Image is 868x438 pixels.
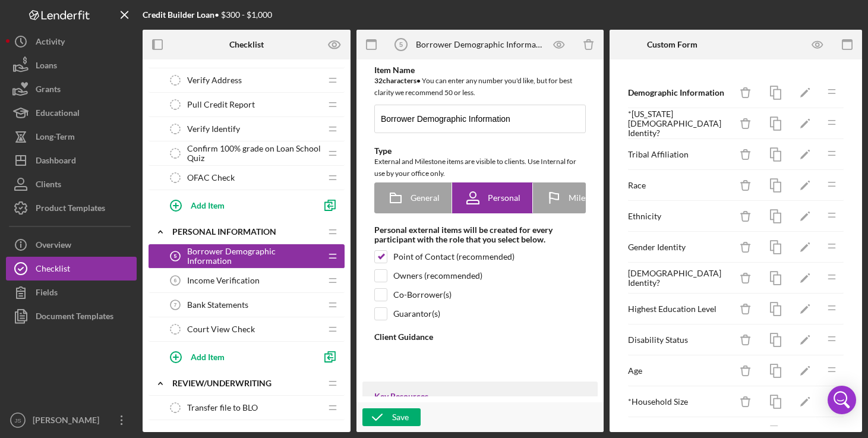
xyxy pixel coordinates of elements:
div: Grants [36,77,61,104]
button: JS[PERSON_NAME] [6,408,137,432]
div: Type [374,146,586,156]
div: Personal Information [172,227,321,237]
tspan: 6 [174,278,177,283]
div: * Household Size [628,397,731,407]
div: Owners (recommended) [393,271,482,281]
div: [PERSON_NAME] [30,408,107,435]
div: Product Templates [36,196,105,223]
div: Clients [36,172,61,199]
tspan: 5 [399,41,403,48]
div: • $300 - $1,000 [143,10,272,20]
span: General [411,193,440,203]
div: Overview [36,233,71,260]
button: Save [362,408,421,426]
button: Dashboard [6,149,137,172]
div: Activity [36,30,65,56]
div: Add Item [191,345,225,368]
div: * [US_STATE][DEMOGRAPHIC_DATA] Identity? [628,109,731,138]
button: Educational [6,101,137,125]
div: Client Guidance [374,332,586,342]
div: Document Templates [36,304,113,331]
button: Grants [6,77,137,101]
span: Bank Statements [187,300,248,310]
span: Confirm 100% grade on Loan School Quiz [187,144,321,163]
span: Court View Check [187,324,255,334]
div: Personal external items will be created for every participant with the role that you select below. [374,225,586,244]
span: Income Verification [187,276,260,285]
div: Fields [36,281,58,307]
div: Educational [36,101,80,128]
div: Co-Borrower(s) [393,290,452,300]
div: Save [392,408,409,426]
div: Guarantor(s) [393,309,440,319]
b: Checklist [229,40,264,49]
button: Product Templates [6,196,137,220]
span: Verify Identify [187,124,240,134]
div: Long-Term [36,125,75,152]
div: Loans [36,53,57,80]
button: Document Templates [6,304,137,328]
span: Milestone [569,193,605,203]
div: Checklist [36,257,70,283]
div: Point of Contact (recommended) [393,252,515,261]
button: Overview [6,233,137,257]
div: Key Resources [374,392,586,401]
tspan: 7 [174,302,177,308]
text: JS [14,417,21,424]
span: Borrower Demographic Information [187,247,321,266]
button: Fields [6,281,137,304]
div: Dashboard [36,149,76,175]
b: 32 character s • [374,76,421,85]
span: Pull Credit Report [187,100,255,109]
div: Tribal Affiliation [628,150,731,159]
div: Open Intercom Messenger [828,386,856,414]
span: OFAC Check [187,173,235,182]
button: Add Item [160,345,315,368]
div: Disability Status [628,335,731,345]
button: Long-Term [6,125,137,149]
button: Loans [6,53,137,77]
div: Age [628,366,731,376]
b: Credit Builder Loan [143,10,214,20]
div: External and Milestone items are visible to clients. Use Internal for use by your office only. [374,156,586,179]
div: You can enter any number you'd like, but for best clarity we recommend 50 or less. [374,75,586,99]
button: Checklist [6,257,137,281]
div: Gender Identity [628,242,731,252]
div: [DEMOGRAPHIC_DATA] Identity? [628,269,731,288]
button: Activity [6,30,137,53]
span: Verify Address [187,75,242,85]
tspan: 5 [174,253,177,259]
div: Borrower Demographic Information [416,40,544,49]
div: Item Name [374,65,586,75]
div: Add Item [191,194,225,216]
span: Personal [488,193,520,203]
div: Review/Underwriting [172,379,321,388]
div: Race [628,181,731,190]
button: Add Item [160,193,315,217]
span: Transfer file to BLO [187,403,258,412]
button: Clients [6,172,137,196]
b: Demographic Information [628,87,724,97]
b: Custom Form [647,40,697,49]
div: Ethnicity [628,212,731,221]
div: Highest Education Level [628,304,731,314]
